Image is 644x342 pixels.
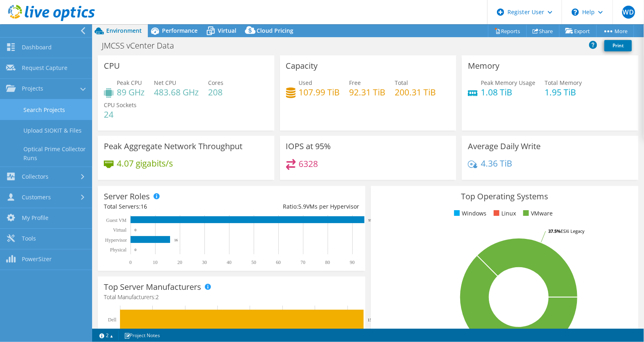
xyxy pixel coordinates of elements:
[468,61,499,70] h3: Memory
[492,209,516,218] li: Linux
[174,238,178,242] text: 16
[104,283,201,291] h3: Top Server Manufacturers
[349,79,361,87] span: Free
[257,27,293,34] span: Cloud Pricing
[202,260,207,265] text: 30
[141,203,147,210] span: 16
[104,293,359,302] h4: Total Manufacturers:
[572,8,579,16] svg: \n
[488,25,527,37] a: Reports
[104,110,137,119] h4: 24
[481,88,535,97] h4: 1.08 TiB
[325,260,330,265] text: 80
[545,88,582,97] h4: 1.95 TiB
[162,27,198,34] span: Performance
[604,40,632,51] a: Print
[118,330,166,340] a: Project Notes
[301,260,305,265] text: 70
[521,209,553,218] li: VMware
[377,192,632,201] h3: Top Operating Systems
[468,142,541,151] h3: Average Daily Write
[110,247,126,253] text: Physical
[106,27,142,34] span: Environment
[117,88,145,97] h4: 89 GHz
[561,228,585,234] tspan: ESXi Legacy
[156,293,159,301] span: 2
[299,79,313,87] span: Used
[154,79,176,87] span: Net CPU
[227,260,232,265] text: 40
[299,88,340,97] h4: 107.99 TiB
[94,330,119,340] a: 2
[153,260,158,265] text: 10
[395,88,436,97] h4: 200.31 TiB
[177,260,182,265] text: 20
[208,88,223,97] h4: 208
[276,260,281,265] text: 60
[349,88,386,97] h4: 92.31 TiB
[545,79,582,87] span: Total Memory
[135,228,137,232] text: 0
[481,79,535,87] span: Peak Memory Usage
[105,237,127,243] text: Hypervisor
[98,41,187,50] h1: JMCSS vCenter Data
[350,260,355,265] text: 90
[218,27,236,34] span: Virtual
[251,260,256,265] text: 50
[452,209,486,218] li: Windows
[548,228,561,234] tspan: 37.5%
[299,159,318,168] h4: 6328
[481,159,512,168] h4: 4.36 TiB
[104,101,137,109] span: CPU Sockets
[286,142,331,151] h3: IOPS at 95%
[117,79,142,87] span: Peak CPU
[526,25,560,37] a: Share
[106,217,126,223] text: Guest VM
[135,248,137,252] text: 0
[559,25,597,37] a: Export
[208,79,223,87] span: Cores
[117,159,173,168] h4: 4.07 gigabits/s
[232,202,359,211] div: Ratio: VMs per Hypervisor
[395,79,408,87] span: Total
[286,61,318,70] h3: Capacity
[596,25,634,37] a: More
[622,6,635,19] span: WD
[104,202,232,211] div: Total Servers:
[298,203,306,210] span: 5.9
[108,317,116,323] text: Dell
[104,61,120,70] h3: CPU
[113,227,127,233] text: Virtual
[154,88,199,97] h4: 483.68 GHz
[104,142,242,151] h3: Peak Aggregate Network Throughput
[129,260,132,265] text: 0
[104,192,150,201] h3: Server Roles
